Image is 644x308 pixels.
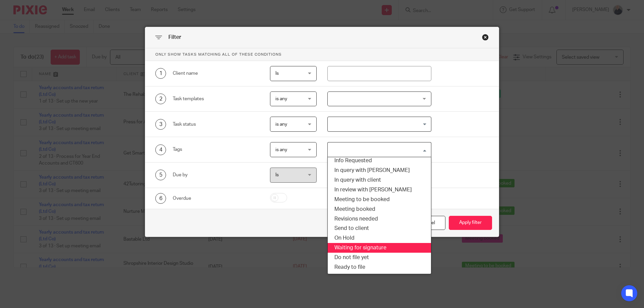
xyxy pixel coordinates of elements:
li: Waiting for signature [328,243,431,253]
span: Is [275,173,279,177]
div: Search for option [327,117,432,132]
span: is any [275,122,287,127]
li: In query with [PERSON_NAME] [328,166,431,175]
input: Search for option [328,118,428,130]
li: In query with client [328,175,431,185]
div: Search for option [327,142,432,157]
div: Overdue [173,195,260,202]
li: Do not file yet [328,253,431,262]
div: Close this dialog window [482,34,489,41]
div: 6 [155,193,166,204]
span: is any [275,147,287,152]
div: Due by [173,172,260,178]
div: Tags [173,146,260,153]
li: Revisions needed [328,214,431,224]
li: Info Requested [328,156,431,166]
li: Ready to file [328,262,431,272]
li: On Hold [328,233,431,243]
span: is any [275,97,287,101]
div: 2 [155,94,166,104]
span: Filter [168,35,181,40]
li: Meeting booked [328,204,431,214]
div: Task status [173,121,260,128]
div: 5 [155,170,166,180]
li: In review with [PERSON_NAME] [328,185,431,195]
button: Apply filter [449,216,492,230]
div: Task templates [173,96,260,102]
div: Client name [173,70,260,77]
li: Meeting to be booked [328,195,431,204]
span: Is [275,71,279,76]
p: Only show tasks matching all of these conditions [145,48,499,61]
li: Send to client [328,224,431,233]
div: 3 [155,119,166,130]
div: 4 [155,144,166,155]
div: 1 [155,68,166,79]
input: Search for option [328,144,428,156]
